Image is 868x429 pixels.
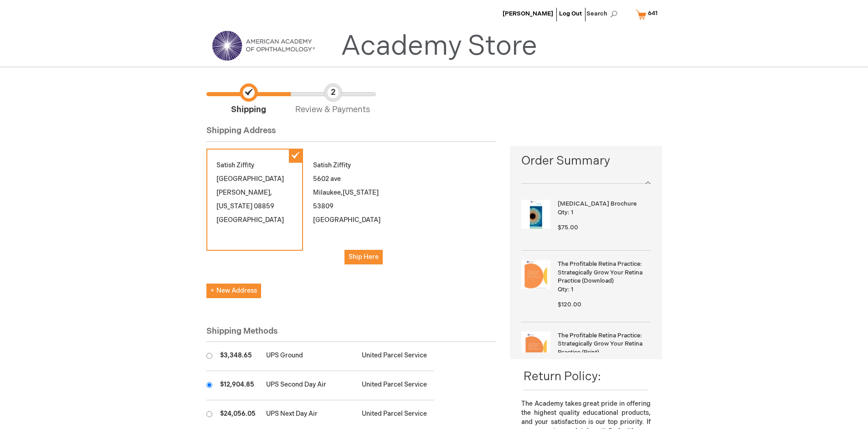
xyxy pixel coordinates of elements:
[341,189,343,196] span: ,
[558,200,648,208] strong: [MEDICAL_DATA] Brochure
[344,250,383,264] button: Ship Here
[270,189,272,196] span: ,
[303,149,400,274] div: Satish Ziffity 5602 ave Milaukee 53809 [GEOGRAPHIC_DATA]
[521,331,550,361] img: The Profitable Retina Practice: Strategically Grow Your Retina Practice (Print)
[521,200,550,229] img: Amblyopia Brochure
[341,30,537,63] a: Academy Store
[521,260,550,289] img: The Profitable Retina Practice: Strategically Grow Your Retina Practice (Download)
[559,10,582,17] a: Log Out
[648,10,657,17] span: 641
[262,342,358,371] td: UPS Ground
[558,331,648,357] strong: The Profitable Retina Practice: Strategically Grow Your Retina Practice (Print)
[206,149,303,251] div: Satish Ziffity [GEOGRAPHIC_DATA] [PERSON_NAME] 08859 [GEOGRAPHIC_DATA]
[357,371,434,400] td: United Parcel Service
[206,83,291,116] span: Shipping
[262,371,358,400] td: UPS Second Day Air
[558,301,581,308] span: $120.00
[206,284,261,298] button: New Address
[634,6,663,22] a: 641
[558,260,648,285] strong: The Profitable Retina Practice: Strategically Grow Your Retina Practice (Download)
[291,83,375,116] span: Review & Payments
[558,224,578,231] span: $75.00
[206,326,497,342] div: Shipping Methods
[357,342,434,371] td: United Parcel Service
[349,253,379,261] span: Ship Here
[558,209,568,216] span: Qty
[558,286,568,293] span: Qty
[503,10,553,17] a: [PERSON_NAME]
[571,209,573,216] span: 1
[220,381,254,388] span: $12,904.85
[586,5,621,23] span: Search
[220,410,256,418] span: $24,056.05
[211,287,257,295] span: New Address
[206,125,497,142] div: Shipping Address
[216,202,252,210] span: [US_STATE]
[524,370,601,384] span: Return Policy:
[220,351,252,359] span: $3,348.65
[343,189,379,196] span: [US_STATE]
[521,153,650,174] span: Order Summary
[571,286,573,293] span: 1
